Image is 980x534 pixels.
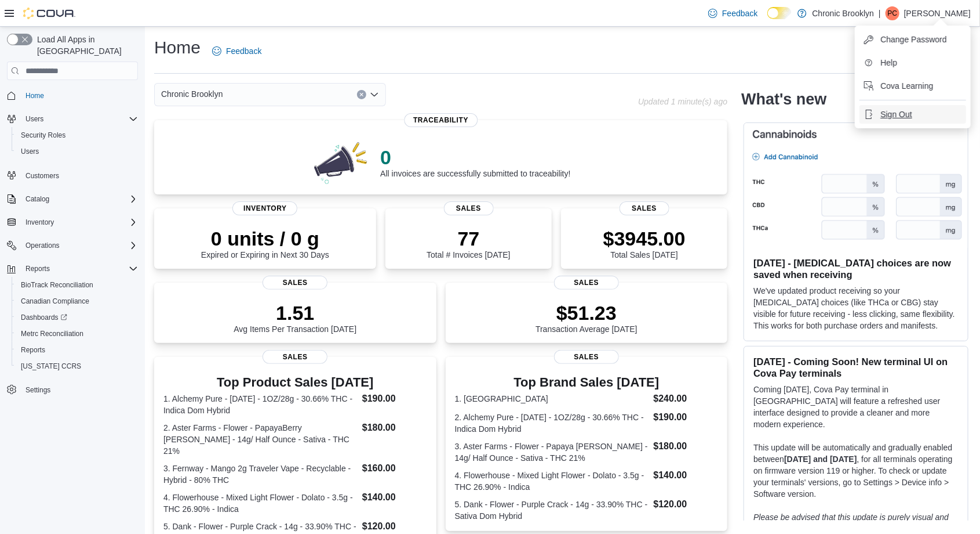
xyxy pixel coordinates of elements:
[880,109,912,120] span: Sign Out
[880,57,897,68] span: Help
[163,463,358,486] dt: 3. Fernway - Mango 2g Traveler Vape - Recyclable - Hybrid - 80% THC
[16,145,43,158] a: Users
[427,227,510,259] div: Total # Invoices [DATE]
[704,2,762,25] a: Feedback
[25,385,50,395] span: Settings
[163,393,358,416] dt: 1. Alchemy Pure - [DATE] - 1OZ/28g - 30.66% THC - Indica Dom Hybrid
[741,90,826,109] h2: What's new
[21,131,65,140] span: Security Roles
[25,241,60,250] span: Operations
[904,6,971,20] p: [PERSON_NAME]
[25,264,50,273] span: Reports
[859,105,966,124] button: Sign Out
[362,519,427,533] dd: $120.00
[753,285,959,331] p: We've updated product receiving so your [MEDICAL_DATA] choices (like THCa or CBG) stay visible fo...
[455,376,719,389] h3: Top Brand Sales [DATE]
[455,470,649,493] dt: 4. Flowerhouse - Mixed Light Flower - Dolato - 3.5g - THC 26.90% - Indica
[654,468,719,482] dd: $140.00
[21,215,59,229] button: Inventory
[16,359,138,373] span: Washington CCRS
[620,201,669,215] span: Sales
[2,381,143,398] button: Settings
[2,214,143,230] button: Inventory
[16,343,50,357] a: Reports
[16,327,88,341] a: Metrc Reconciliation
[16,278,98,292] a: BioTrack Reconciliation
[163,492,358,515] dt: 4. Flowerhouse - Mixed Light Flower - Dolato - 3.5g - THC 26.90% - Indica
[21,262,138,276] span: Reports
[16,359,86,373] a: [US_STATE] CCRS
[207,39,266,63] a: Feedback
[2,237,143,254] button: Operations
[32,34,138,57] span: Load All Apps in [GEOGRAPHIC_DATA]
[25,114,43,124] span: Users
[21,329,83,338] span: Metrc Reconciliation
[753,513,949,533] em: Please be advised that this update is purely visual and does not impact payment functionality.
[12,309,143,326] a: Dashboards
[16,128,138,142] span: Security Roles
[879,6,881,20] p: |
[357,90,366,99] button: Clear input
[880,34,946,45] span: Change Password
[753,442,959,500] p: This update will be automatically and gradually enabled between , for all terminals operating on ...
[380,146,570,178] div: All invoices are successfully submitted to traceability!
[813,6,875,20] p: Chronic Brooklyn
[16,145,138,158] span: Users
[654,410,719,424] dd: $190.00
[12,143,143,160] button: Users
[535,301,637,334] div: Transaction Average [DATE]
[603,227,686,250] p: $3945.00
[21,147,39,156] span: Users
[362,392,427,406] dd: $190.00
[16,294,94,308] a: Canadian Compliance
[427,227,510,250] p: 77
[16,278,138,292] span: BioTrack Reconciliation
[2,167,143,183] button: Customers
[12,326,143,342] button: Metrc Reconciliation
[722,8,757,19] span: Feedback
[25,218,54,227] span: Inventory
[21,239,138,252] span: Operations
[362,490,427,504] dd: $140.00
[21,383,55,397] a: Settings
[16,327,138,341] span: Metrc Reconciliation
[16,311,72,324] a: Dashboards
[443,201,493,215] span: Sales
[12,277,143,293] button: BioTrack Reconciliation
[23,8,75,19] img: Cova
[21,112,48,126] button: Users
[21,168,138,182] span: Customers
[161,87,223,101] span: Chronic Brooklyn
[234,301,356,334] div: Avg Items Per Transaction [DATE]
[12,358,143,374] button: [US_STATE] CCRS
[25,171,59,181] span: Customers
[380,146,570,169] p: 0
[21,192,54,206] button: Catalog
[16,128,70,142] a: Security Roles
[163,422,358,457] dt: 2. Aster Farms - Flower - PapayaBerry [PERSON_NAME] - 14g/ Half Ounce - Sativa - THC 21%
[21,192,138,206] span: Catalog
[2,191,143,207] button: Catalog
[163,376,427,389] h3: Top Product Sales [DATE]
[753,384,959,430] p: Coming [DATE], Cova Pay terminal in [GEOGRAPHIC_DATA] will feature a refreshed user interface des...
[859,53,966,72] button: Help
[21,345,45,355] span: Reports
[21,239,64,252] button: Operations
[21,169,64,183] a: Customers
[554,276,619,290] span: Sales
[880,80,933,92] span: Cova Learning
[234,301,356,324] p: 1.51
[535,301,637,324] p: $51.23
[21,88,138,103] span: Home
[7,82,138,428] nav: Complex example
[654,439,719,453] dd: $180.00
[455,499,649,522] dt: 5. Dank - Flower - Purple Crack - 14g - 33.90% THC - Sativa Dom Hybrid
[21,89,49,103] a: Home
[654,392,719,406] dd: $240.00
[603,227,686,259] div: Total Sales [DATE]
[554,350,619,364] span: Sales
[25,194,49,204] span: Catalog
[232,201,297,215] span: Inventory
[753,257,959,280] h3: [DATE] - [MEDICAL_DATA] choices are now saved when receiving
